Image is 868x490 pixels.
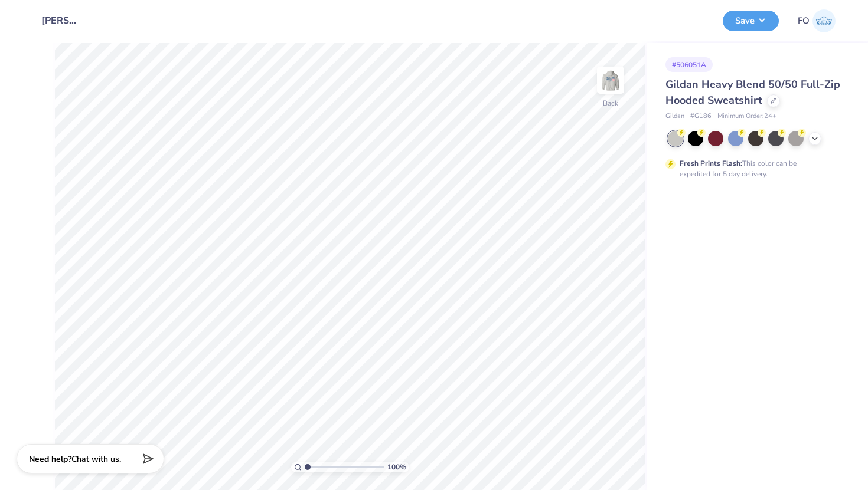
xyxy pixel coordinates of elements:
[798,14,810,28] span: FO
[29,453,71,465] strong: Need help?
[71,453,121,465] span: Chat with us.
[723,11,779,31] button: Save
[680,158,825,179] div: This color can be expedited for 5 day delivery.
[717,111,776,121] span: Minimum Order: 24 +
[665,57,713,72] div: # 506051A
[387,462,406,472] span: 100 %
[599,68,622,92] img: Back
[690,111,712,121] span: # G186
[665,111,684,121] span: Gildan
[680,159,742,168] strong: Fresh Prints Flash:
[32,9,90,32] input: Untitled Design
[665,77,840,107] span: Gildan Heavy Blend 50/50 Full-Zip Hooded Sweatshirt
[798,9,836,32] a: FO
[812,9,836,32] img: Fiona O'reilly
[603,98,618,108] div: Back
